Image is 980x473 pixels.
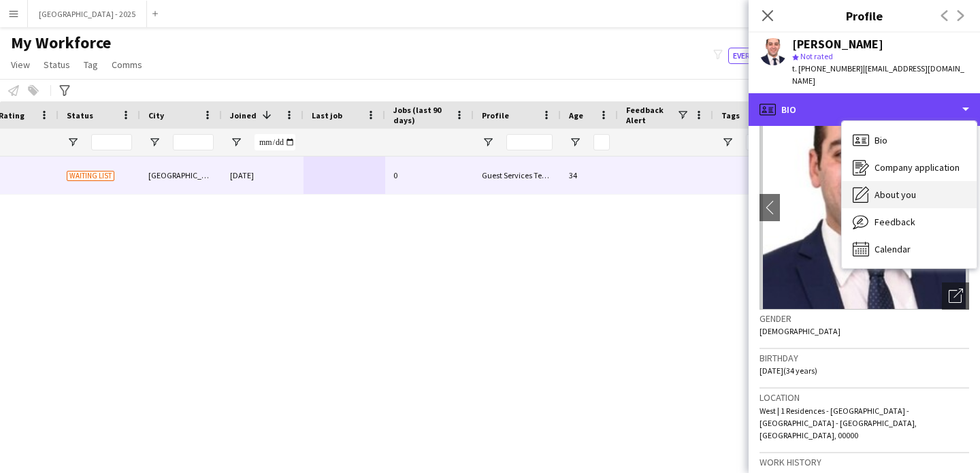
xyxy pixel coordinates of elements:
span: Status [44,59,70,71]
app-action-btn: Advanced filters [56,82,73,99]
div: Open photos pop-in [942,282,969,310]
span: Bio [875,134,887,146]
button: Open Filter Menu [721,136,734,148]
span: About you [875,189,916,201]
span: Tags [721,110,740,120]
h3: Profile [749,7,980,25]
span: City [148,110,164,120]
a: Status [38,56,76,74]
span: Company application [875,161,960,174]
input: Age Filter Input [593,134,610,150]
div: 0 [385,157,474,194]
h3: Location [759,391,969,404]
span: Last job [312,110,342,120]
a: View [5,56,35,74]
span: Status [67,110,93,120]
span: West | 1 Residences - [GEOGRAPHIC_DATA] - [GEOGRAPHIC_DATA] - [GEOGRAPHIC_DATA], [GEOGRAPHIC_DATA... [759,406,917,440]
div: Bio [749,93,980,126]
button: Everyone12,929 [728,48,800,64]
div: 34 [561,157,618,194]
div: About you [842,181,977,208]
div: [PERSON_NAME] [792,38,883,50]
span: Joined [230,110,257,120]
button: Open Filter Menu [230,136,242,148]
span: Comms [112,59,142,71]
input: Profile Filter Input [506,134,553,150]
button: Open Filter Menu [148,136,161,148]
div: Calendar [842,235,977,263]
span: Age [569,110,583,120]
span: t. [PHONE_NUMBER] [792,63,863,74]
h3: Gender [759,312,969,325]
div: [GEOGRAPHIC_DATA] [140,157,222,194]
span: View [11,59,30,71]
div: Bio [842,127,977,154]
button: Open Filter Menu [482,136,494,148]
a: Comms [106,56,148,74]
button: Open Filter Menu [569,136,581,148]
span: [DATE] (34 years) [759,365,817,376]
span: Tag [84,59,98,71]
span: [DEMOGRAPHIC_DATA] [759,326,840,336]
button: [GEOGRAPHIC_DATA] - 2025 [28,1,147,27]
input: Tags Filter Input [746,134,787,150]
div: Feedback [842,208,977,235]
input: Joined Filter Input [255,134,295,150]
button: Open Filter Menu [67,136,79,148]
a: Tag [78,56,103,74]
h3: Birthday [759,352,969,364]
span: Calendar [875,243,911,255]
span: Not rated [800,51,833,61]
div: Guest Services Team [474,157,561,194]
span: Waiting list [67,171,114,181]
span: My Workforce [11,33,111,53]
h3: Work history [759,456,969,468]
div: [DATE] [222,157,304,194]
span: Profile [482,110,509,120]
span: Feedback [875,216,915,228]
span: Feedback Alert [626,105,676,125]
input: Status Filter Input [91,134,132,150]
span: Jobs (last 90 days) [393,105,449,125]
div: Company application [842,154,977,181]
input: City Filter Input [173,134,214,150]
span: | [EMAIL_ADDRESS][DOMAIN_NAME] [792,63,964,86]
